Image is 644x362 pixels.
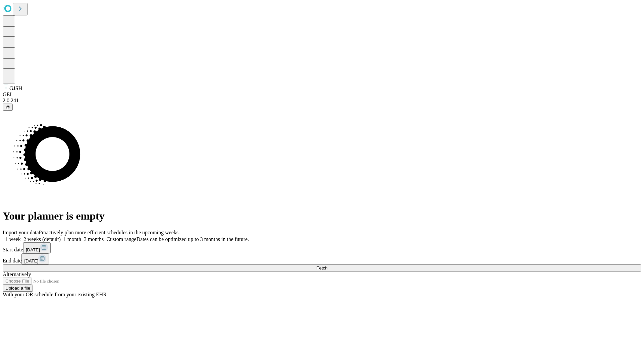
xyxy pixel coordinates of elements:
button: Upload a file [3,285,33,292]
button: Fetch [3,264,641,271]
h1: Your planner is empty [3,210,641,222]
button: [DATE] [23,242,51,253]
span: 1 month [63,236,81,242]
span: Alternatively [3,271,31,277]
span: 2 weeks (default) [23,236,61,242]
div: 2.0.241 [3,98,641,104]
span: With your OR schedule from your existing EHR [3,292,107,297]
button: [DATE] [21,253,49,264]
button: @ [3,104,13,111]
span: 3 months [84,236,104,242]
div: GEI [3,92,641,98]
div: End date [3,253,641,264]
span: @ [5,105,10,110]
span: 1 week [5,236,21,242]
div: Start date [3,242,641,253]
span: Fetch [316,265,327,270]
span: Import your data [3,230,39,235]
span: GJSH [9,85,22,91]
span: Dates can be optimized up to 3 months in the future. [137,236,249,242]
span: Proactively plan more efficient schedules in the upcoming weeks. [39,230,180,235]
span: Custom range [106,236,136,242]
span: [DATE] [24,258,38,263]
span: [DATE] [26,247,40,252]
